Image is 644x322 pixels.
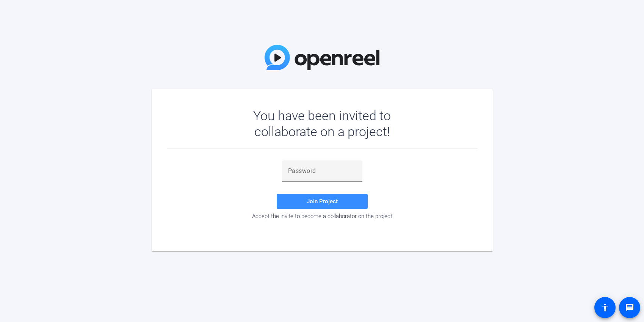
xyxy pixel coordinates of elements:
[288,166,356,176] input: Password
[600,303,610,312] mat-icon: accessibility
[167,213,478,220] div: Accept the invite to become a collaborator on the project
[307,198,338,205] span: Join Project
[265,45,380,70] img: OpenReel Logo
[277,194,368,209] button: Join Project
[231,108,413,140] div: You have been invited to collaborate on a project!
[625,303,634,312] mat-icon: message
